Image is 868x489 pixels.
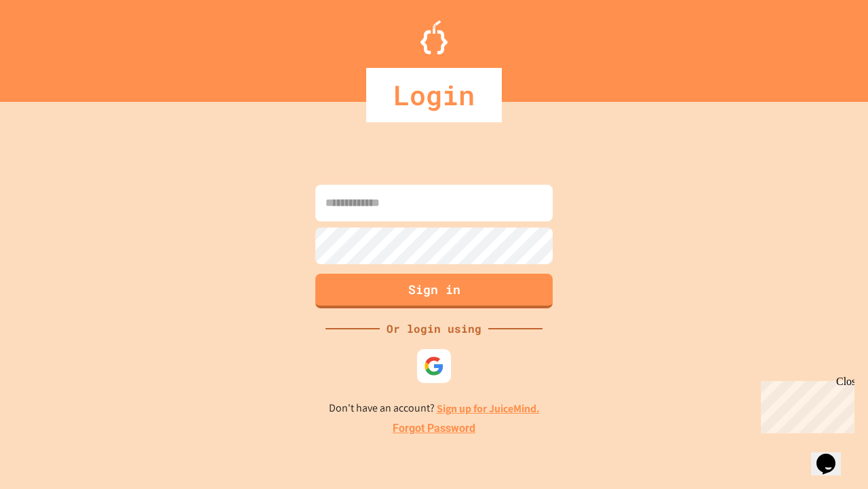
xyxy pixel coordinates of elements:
p: Don't have an account? [329,400,540,417]
div: Login [366,68,502,122]
img: Logo.svg [420,20,448,54]
iframe: chat widget [811,435,854,475]
img: google-icon.svg [424,356,444,376]
button: Sign in [315,274,553,308]
iframe: chat widget [755,376,854,433]
a: Forgot Password [393,420,475,437]
a: Sign up for JuiceMind. [437,401,540,416]
div: Chat with us now!Close [5,5,94,86]
div: Or login using [380,321,488,337]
